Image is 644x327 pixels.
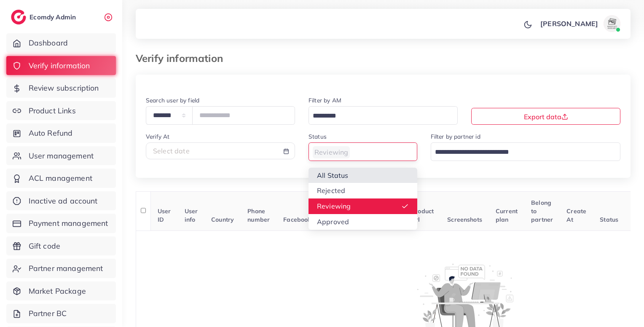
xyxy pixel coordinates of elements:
[6,33,116,53] a: Dashboard
[6,146,116,166] a: User management
[136,52,230,64] h3: Verify information
[310,110,447,123] input: Search for option
[29,38,68,48] span: Dashboard
[6,56,116,75] a: Verify information
[432,146,610,159] input: Search for option
[431,142,621,161] div: Search for option
[153,147,190,155] span: Select date
[11,10,26,24] img: logo
[185,207,198,223] span: User info
[524,113,568,121] span: Export data
[471,108,620,125] button: Export data
[29,308,67,319] span: Partner BC
[309,142,417,161] div: Search for option
[310,146,406,159] input: Search for option
[29,60,90,71] span: Verify information
[6,169,116,188] a: ACL management
[29,173,92,184] span: ACL management
[411,207,434,223] span: Product Url
[29,286,86,297] span: Market Package
[600,216,618,223] span: Status
[309,168,417,183] li: All Status
[146,132,169,141] label: Verify At
[531,199,553,224] span: Belong to partner
[11,10,78,24] a: logoEcomdy Admin
[211,216,234,223] span: Country
[30,13,78,21] h2: Ecomdy Admin
[496,207,518,223] span: Current plan
[247,207,270,223] span: Phone number
[29,150,94,161] span: User management
[29,241,60,252] span: Gift code
[283,216,311,223] span: Facebook
[6,78,116,98] a: Review subscription
[309,198,417,214] li: Reviewing
[29,196,98,206] span: Inactive ad account
[29,263,103,274] span: Partner management
[431,132,480,141] label: Filter by partner id
[6,214,116,233] a: Payment management
[6,123,116,143] a: Auto Refund
[146,96,199,105] label: Search user by field
[29,105,76,116] span: Product Links
[309,214,417,230] li: Approved
[309,106,458,124] div: Search for option
[29,128,73,139] span: Auto Refund
[566,207,586,223] span: Create At
[540,19,598,29] p: [PERSON_NAME]
[6,259,116,278] a: Partner management
[29,83,99,94] span: Review subscription
[6,191,116,211] a: Inactive ad account
[309,132,327,141] label: Status
[536,15,624,32] a: [PERSON_NAME]avatar
[6,236,116,256] a: Gift code
[309,96,341,105] label: Filter by AM
[604,15,620,32] img: avatar
[6,304,116,323] a: Partner BC
[447,216,482,223] span: Screenshots
[6,101,116,121] a: Product Links
[309,183,417,198] li: Rejected
[29,218,108,229] span: Payment management
[158,207,171,223] span: User ID
[6,281,116,301] a: Market Package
